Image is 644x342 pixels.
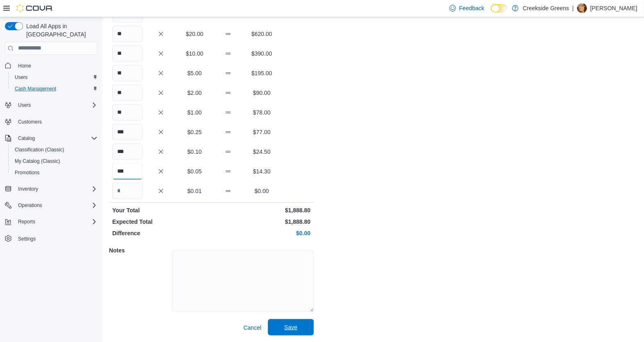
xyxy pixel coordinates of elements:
[15,100,34,110] button: Users
[5,56,98,266] nav: Complex example
[112,124,143,140] input: Quantity
[15,61,34,71] a: Home
[284,323,297,331] span: Save
[11,145,68,155] a: Classification (Classic)
[112,218,210,226] p: Expected Total
[11,84,59,94] a: Cash Management
[11,145,98,155] span: Classification (Classic)
[2,133,101,144] button: Catalog
[18,135,35,142] span: Catalog
[213,229,311,237] p: $0.00
[179,69,210,77] p: $5.00
[15,169,40,176] span: Promotions
[243,324,261,332] span: Cancel
[179,89,210,97] p: $2.00
[2,183,101,195] button: Inventory
[15,133,98,143] span: Catalog
[8,144,101,155] button: Classification (Classic)
[112,206,210,214] p: Your Total
[112,104,143,121] input: Quantity
[11,84,98,94] span: Cash Management
[2,99,101,111] button: Users
[2,116,101,128] button: Customers
[112,45,143,62] input: Quantity
[491,4,508,13] input: Dark Mode
[179,128,210,136] p: $0.25
[523,3,569,13] p: Creekside Greens
[268,319,314,335] button: Save
[11,168,43,178] a: Promotions
[179,148,210,156] p: $0.10
[247,148,277,156] p: $24.50
[15,61,98,71] span: Home
[18,119,42,125] span: Customers
[15,184,41,194] button: Inventory
[179,187,210,195] p: $0.01
[112,163,143,180] input: Quantity
[15,117,45,127] a: Customers
[8,83,101,94] button: Cash Management
[15,85,56,92] span: Cash Management
[213,218,311,226] p: $1,888.80
[11,156,98,166] span: My Catalog (Classic)
[247,187,277,195] p: $0.00
[459,4,484,12] span: Feedback
[112,183,143,199] input: Quantity
[112,85,143,101] input: Quantity
[15,146,64,153] span: Classification (Classic)
[15,217,39,227] button: Reports
[247,128,277,136] p: $77.00
[247,30,277,38] p: $620.00
[15,117,98,127] span: Customers
[2,232,101,244] button: Settings
[15,133,38,143] button: Catalog
[247,69,277,77] p: $195.00
[179,30,210,38] p: $20.00
[112,26,143,42] input: Quantity
[112,229,210,237] p: Difference
[15,200,45,210] button: Operations
[11,156,63,166] a: My Catalog (Classic)
[179,108,210,117] p: $1.00
[15,184,98,194] span: Inventory
[8,72,101,83] button: Users
[16,4,53,12] img: Cova
[18,236,36,242] span: Settings
[15,74,27,81] span: Users
[577,3,587,13] div: Layne Sharpe
[213,206,311,214] p: $1,888.80
[247,49,277,58] p: $390.00
[112,65,143,81] input: Quantity
[18,218,35,225] span: Reports
[2,216,101,227] button: Reports
[572,3,574,13] p: |
[590,3,637,13] p: [PERSON_NAME]
[2,60,101,72] button: Home
[2,200,101,211] button: Operations
[179,167,210,175] p: $0.05
[11,72,98,82] span: Users
[15,158,60,164] span: My Catalog (Classic)
[240,319,265,336] button: Cancel
[8,155,101,167] button: My Catalog (Classic)
[179,49,210,58] p: $10.00
[15,100,98,110] span: Users
[18,102,31,108] span: Users
[247,108,277,117] p: $78.00
[15,217,98,227] span: Reports
[15,234,39,244] a: Settings
[15,233,98,243] span: Settings
[112,144,143,160] input: Quantity
[23,22,98,38] span: Load All Apps in [GEOGRAPHIC_DATA]
[8,167,101,178] button: Promotions
[18,202,42,209] span: Operations
[15,200,98,210] span: Operations
[11,168,98,178] span: Promotions
[247,89,277,97] p: $90.00
[11,72,31,82] a: Users
[247,167,277,175] p: $14.30
[18,186,38,192] span: Inventory
[18,63,31,69] span: Home
[109,242,170,259] h5: Notes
